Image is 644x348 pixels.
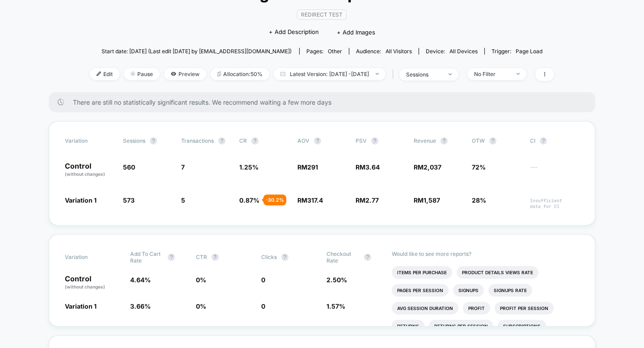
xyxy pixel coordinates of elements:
span: (without changes) [65,171,105,177]
span: 0.87 % [239,196,259,204]
span: Variation 1 [65,196,97,204]
span: 7 [181,163,185,171]
div: Trigger: [491,48,542,55]
button: ? [371,137,378,144]
span: RM [297,163,318,171]
span: Add To Cart Rate [130,250,163,264]
span: RM [356,196,379,204]
span: Clicks [261,254,277,260]
button: ? [540,137,547,144]
span: + Add Description [269,28,319,37]
button: ? [314,137,321,144]
span: 0 [261,302,265,310]
span: Device: [419,48,484,55]
span: 1.57 % [326,302,345,310]
li: Pages Per Session [392,284,449,297]
span: AOV [297,137,309,144]
span: Variation [65,250,114,264]
li: Returns Per Session [429,320,493,332]
span: Revenue [414,137,436,144]
span: other [328,48,342,55]
span: 1,587 [424,196,440,204]
button: ? [212,254,219,261]
span: 1.25 % [239,163,258,171]
span: Page Load [516,48,542,55]
img: end [131,72,135,76]
span: Checkout Rate [326,250,360,264]
div: Pages: [306,48,342,55]
div: No Filter [474,71,510,77]
span: 3.66 % [130,302,151,310]
span: Pause [124,68,160,80]
span: all devices [449,48,478,55]
p: Would like to see more reports? [392,250,579,257]
img: calendar [280,72,285,76]
li: Product Details Views Rate [457,266,538,279]
span: Start date: [DATE] (Last edit [DATE] by [EMAIL_ADDRESS][DOMAIN_NAME]) [102,48,292,55]
img: rebalance [217,72,221,76]
span: RM [414,163,441,171]
span: Sessions [123,137,145,144]
li: Items Per Purchase [392,266,452,279]
div: Audience: [356,48,412,55]
li: Signups Rate [488,284,532,297]
img: end [376,73,379,75]
span: Preview [164,68,206,80]
span: Latest Version: [DATE] - [DATE] [274,68,386,80]
span: 4.64 % [130,276,151,284]
span: 28% [472,196,486,204]
span: Edit [90,68,119,80]
span: Variation 1 [65,302,97,310]
button: ? [251,137,258,144]
span: 2,037 [424,163,441,171]
img: edit [97,72,101,76]
span: 573 [123,196,135,204]
span: PSV [356,137,367,144]
span: CTR [196,254,207,260]
p: Control [65,275,121,290]
span: CI [530,137,579,144]
li: Subscriptions [498,320,546,332]
span: OTW [472,137,521,144]
img: end [449,73,452,75]
button: ? [281,254,288,261]
button: ? [364,254,371,261]
span: Allocation: 50% [211,68,269,80]
span: RM [356,163,380,171]
span: RM [297,196,323,204]
span: 317.4 [307,196,323,204]
span: 72% [472,163,486,171]
span: CR [239,137,247,144]
span: 0 % [196,276,206,284]
span: Variation [65,137,114,144]
span: 0 % [196,302,206,310]
img: end [517,73,520,75]
span: | [390,68,399,81]
span: 2.77 [365,196,379,204]
button: ? [150,137,157,144]
span: 0 [261,276,265,284]
span: Redirect Test [297,9,347,20]
span: 2.50 % [326,276,347,284]
span: 3.64 [365,163,380,171]
li: Profit Per Session [495,302,554,314]
span: All Visitors [386,48,412,55]
span: --- [530,165,579,178]
button: ? [441,137,448,144]
span: (without changes) [65,284,105,289]
span: Insufficient data for CI [530,198,579,209]
li: Signups [453,284,484,297]
span: 5 [181,196,185,204]
button: ? [489,137,496,144]
li: Avg Session Duration [392,302,458,314]
li: Profit [463,302,490,314]
li: Returns [392,320,424,332]
span: 291 [307,163,318,171]
span: RM [414,196,440,204]
p: Control [65,162,114,178]
button: ? [218,137,225,144]
span: There are still no statistically significant results. We recommend waiting a few more days [73,98,577,106]
div: - 30.2 % [263,195,286,205]
div: sessions [406,71,442,78]
span: 560 [123,163,135,171]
